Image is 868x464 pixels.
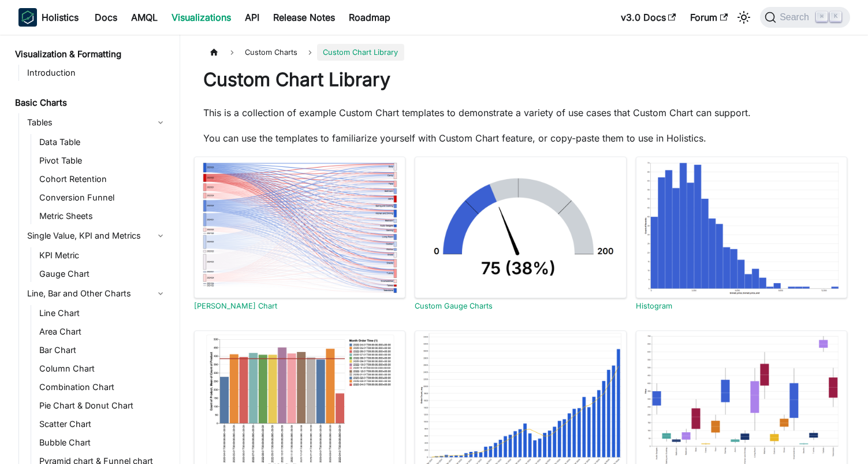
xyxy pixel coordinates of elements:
a: Single Value, KPI and Metrics [24,227,170,245]
img: Holistics [18,8,37,27]
a: Conversion Funnel [36,190,170,206]
span: Custom Charts [239,44,303,61]
a: Cohort Retention [36,171,170,187]
span: Search [776,12,816,23]
a: Visualization & Formatting [12,46,170,62]
a: Sankey Chart[PERSON_NAME] Chart [194,157,406,310]
a: Visualizations [165,8,238,27]
a: Basic Charts [12,95,170,111]
a: Pivot Table [36,153,170,169]
a: Release Notes [266,8,342,27]
a: Scatter Chart [36,416,170,432]
h1: Custom Chart Library [203,68,839,91]
a: HolisticsHolistics [18,8,79,27]
button: Switch between dark and light mode (currently light mode) [735,8,753,27]
a: Metric Sheets [36,208,170,224]
a: Custom Gauge ChartsCustom Gauge Charts [415,157,627,310]
a: API [238,8,266,27]
kbd: K [830,12,841,22]
a: Custom Gauge Charts [415,302,493,310]
a: v3.0 Docs [614,8,683,27]
nav: Breadcrumbs [203,44,839,61]
a: Docs [88,8,124,27]
a: Roadmap [342,8,397,27]
a: Area Chart [36,324,170,340]
a: Line Chart [36,305,170,321]
p: This is a collection of example Custom Chart templates to demonstrate a variety of use cases that... [203,106,839,120]
a: HistogramHistogram [636,157,848,310]
nav: Docs sidebar [7,35,180,464]
a: Column Chart [36,361,170,377]
a: Combination Chart [36,379,170,395]
kbd: ⌘ [816,12,828,22]
a: Tables [24,113,170,132]
a: Bubble Chart [36,435,170,451]
a: Gauge Chart [36,266,170,282]
a: KPI Metric [36,247,170,263]
a: Home page [203,44,225,61]
a: [PERSON_NAME] Chart [194,302,277,310]
a: Histogram [636,302,672,310]
p: You can use the templates to familiarize yourself with Custom Chart feature, or copy-paste them t... [203,131,839,145]
a: Data Table [36,134,170,150]
a: Line, Bar and Other Charts [24,284,170,303]
button: Search (Command+K) [760,7,850,28]
a: Bar Chart [36,342,170,358]
b: Holistics [42,10,79,24]
a: AMQL [124,8,165,27]
span: Custom Chart Library [317,44,404,61]
a: Introduction [24,65,170,81]
a: Pie Chart & Donut Chart [36,398,170,414]
a: Forum [683,8,735,27]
